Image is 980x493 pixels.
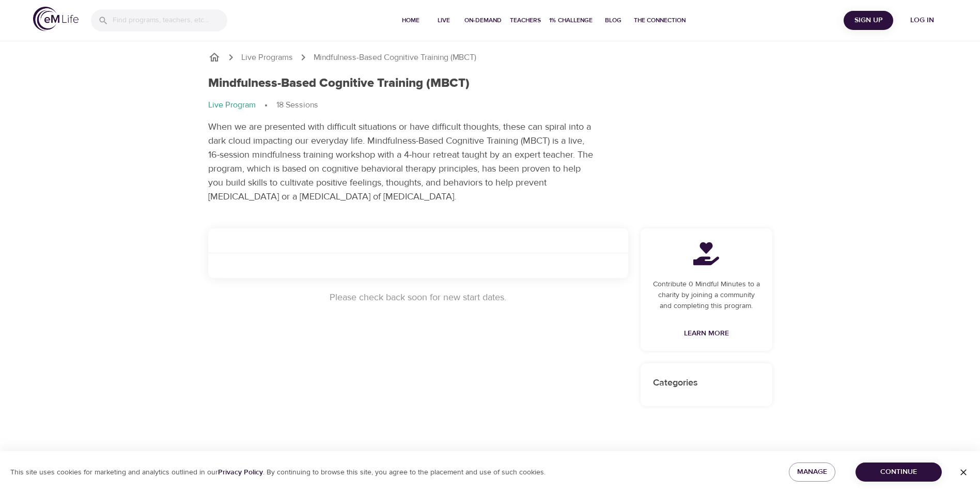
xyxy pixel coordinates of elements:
button: Manage [789,463,835,482]
button: Sign Up [844,11,893,30]
span: 1% Challenge [549,15,593,26]
img: logo [33,7,79,31]
nav: breadcrumb [208,51,772,64]
button: Continue [855,463,942,482]
a: Live Programs [241,52,293,64]
p: 18 Sessions [276,99,318,111]
span: Learn More [684,327,729,340]
span: Continue [864,466,934,479]
span: On-Demand [464,15,502,26]
input: Find programs, teachers, etc... [113,9,227,32]
p: Please check back soon for new start dates. [208,290,628,304]
a: Privacy Policy [218,468,263,477]
span: Sign Up [848,14,889,27]
button: Log in [897,11,947,30]
p: When we are presented with difficult situations or have difficult thoughts, these can spiral into... [208,120,596,204]
span: Manage [797,466,827,479]
p: Contribute 0 Mindful Minutes to a charity by joining a community and completing this program. [653,279,760,312]
span: Live [431,15,456,26]
span: Log in [901,14,943,27]
span: The Connection [634,15,686,26]
p: Categories [653,376,760,390]
p: Mindfulness-Based Cognitive Training (MBCT) [314,52,476,64]
span: Teachers [510,15,541,26]
span: Home [398,15,423,26]
nav: breadcrumb [208,99,772,112]
span: Blog [601,15,626,26]
p: Live Program [208,99,256,111]
h1: Mindfulness-Based Cognitive Training (MBCT) [208,76,470,91]
a: Learn More [680,324,733,343]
